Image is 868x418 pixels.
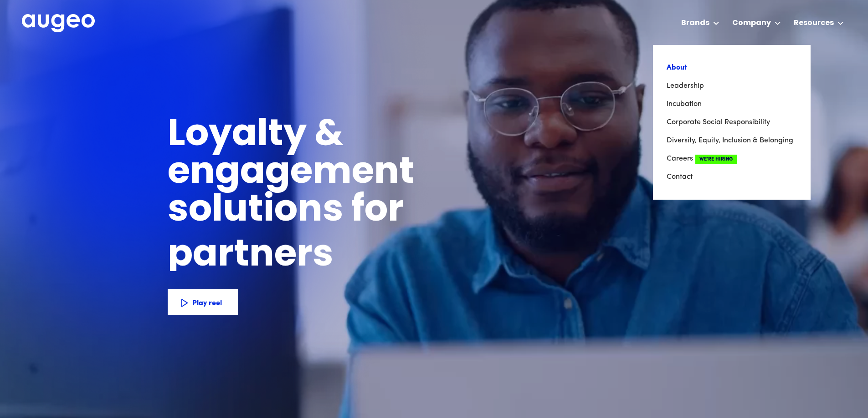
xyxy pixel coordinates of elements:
a: Corporate Social Responsibility [667,113,797,131]
a: Contact [667,168,797,186]
a: About [667,59,797,77]
div: Resources [794,18,834,29]
div: Brands [681,18,709,29]
img: Augeo's full logo in white. [22,14,95,33]
span: We're Hiring [695,155,737,164]
a: Incubation [667,95,797,113]
a: home [22,14,95,33]
nav: Company [653,45,811,200]
a: CareersWe're Hiring [667,150,797,168]
a: Diversity, Equity, Inclusion & Belonging [667,131,797,150]
a: Leadership [667,77,797,95]
div: Company [732,18,771,29]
